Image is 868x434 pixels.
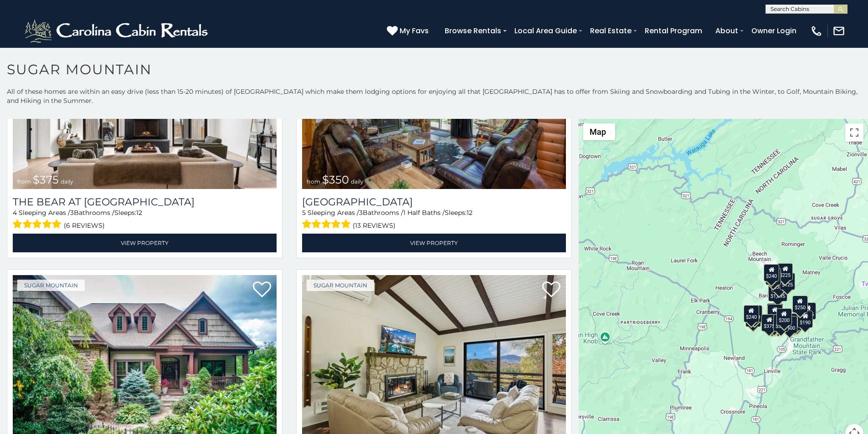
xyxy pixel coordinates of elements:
[253,281,271,300] a: Add to favorites
[778,263,793,281] div: $225
[13,234,277,252] a: View Property
[351,178,364,185] span: daily
[400,25,429,36] span: My Favs
[17,280,85,291] a: Sugar Mountain
[359,209,363,217] span: 3
[798,311,813,328] div: $190
[13,208,277,231] div: Sleeping Areas / Bathrooms / Sleeps:
[768,284,787,301] div: $1,095
[510,23,581,39] a: Local Area Guide
[590,127,606,137] span: Map
[136,209,142,217] span: 12
[302,208,566,231] div: Sleeping Areas / Bathrooms / Sleeps:
[832,25,845,37] img: mail-regular-white.png
[586,23,636,39] a: Real Estate
[767,303,782,321] div: $190
[801,302,816,320] div: $155
[440,23,506,39] a: Browse Rentals
[302,234,566,252] a: View Property
[762,314,777,332] div: $375
[302,196,566,208] a: [GEOGRAPHIC_DATA]
[845,123,863,142] button: Toggle fullscreen view
[322,173,349,186] span: $350
[747,23,801,39] a: Owner Login
[17,178,31,185] span: from
[307,178,320,185] span: from
[810,25,823,37] img: phone-regular-white.png
[467,209,473,217] span: 12
[61,178,73,185] span: daily
[542,281,560,300] a: Add to favorites
[13,209,17,217] span: 4
[640,23,707,39] a: Rental Program
[33,173,59,186] span: $375
[792,296,808,313] div: $250
[767,304,783,322] div: $300
[786,313,802,331] div: $195
[13,196,277,208] h3: The Bear At Sugar Mountain
[302,196,566,208] h3: Grouse Moor Lodge
[353,220,395,231] span: (13 reviews)
[307,280,374,291] a: Sugar Mountain
[711,23,743,39] a: About
[23,17,212,45] img: White-1-2.png
[774,314,789,332] div: $350
[13,196,277,208] a: The Bear At [GEOGRAPHIC_DATA]
[387,25,431,37] a: My Favs
[302,209,306,217] span: 5
[764,264,780,281] div: $240
[70,209,74,217] span: 3
[744,305,759,322] div: $240
[780,273,795,290] div: $125
[64,220,105,231] span: (6 reviews)
[583,123,615,140] button: Change map style
[403,209,445,217] span: 1 Half Baths /
[776,308,792,326] div: $200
